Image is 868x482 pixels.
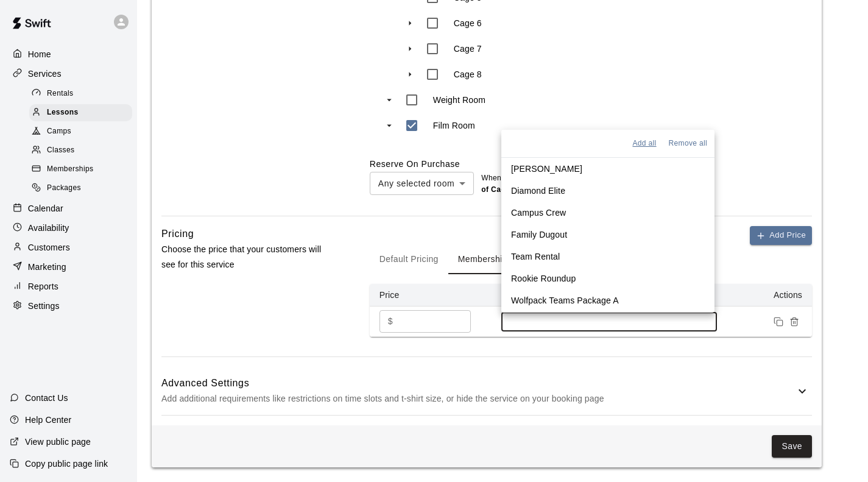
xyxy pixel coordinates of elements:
div: Classes [29,142,132,159]
a: Calendar [10,199,127,218]
div: Packages [29,180,132,197]
button: Add Price [750,226,812,245]
a: Home [10,45,127,63]
p: Contact Us [25,392,68,404]
a: Memberships [29,160,137,179]
p: Weight Room [433,94,485,106]
h6: Advanced Settings [161,375,795,391]
h6: Pricing [161,226,194,242]
p: Diamond Elite [511,185,565,197]
span: Rentals [47,88,74,100]
button: Save [772,435,812,458]
p: Choose the price that your customers will see for this service [161,242,331,272]
div: Lessons [29,104,132,121]
p: Family Dugout [511,229,567,241]
button: Duplicate price [771,314,786,330]
a: Reports [10,277,127,296]
p: Copy public page link [25,458,108,470]
div: Rentals [29,85,132,102]
p: Team Rental [511,250,560,263]
button: Remove price [786,314,802,330]
span: Packages [47,182,81,194]
div: Advanced SettingsAdd additional requirements like restrictions on time slots and t-shirt size, or... [161,367,812,415]
th: Actions [727,284,812,307]
p: Customers [28,241,70,253]
p: Calendar [28,202,63,214]
p: Add additional requirements like restrictions on time slots and t-shirt size, or hide the service... [161,391,795,406]
a: Rentals [29,84,137,103]
button: Add all [630,135,658,152]
a: Lessons [29,103,137,122]
span: Classes [47,144,74,157]
p: Help Center [25,414,71,426]
th: Memberships [492,284,727,307]
a: Customers [10,238,127,257]
div: Camps [29,123,132,140]
span: Memberships [47,163,93,175]
button: Default Pricing [370,245,448,274]
p: Cage 8 [454,68,482,80]
button: Membership Pricing [448,245,548,274]
a: Packages [29,179,137,198]
p: Wolfpack Teams Package A [511,294,619,307]
span: Camps [47,126,71,138]
a: Classes [29,141,137,160]
a: Marketing [10,258,127,276]
th: Price [370,284,492,307]
p: Cage 6 [454,17,482,29]
p: Marketing [28,261,66,273]
a: Camps [29,122,137,141]
button: Remove all [666,135,710,152]
p: Services [28,68,62,80]
p: [PERSON_NAME] [511,163,582,175]
p: Film Room [433,119,475,132]
a: Availability [10,219,127,237]
p: Availability [28,222,69,234]
a: Settings [10,297,127,315]
div: Any selected room [370,172,474,194]
p: View public page [25,436,91,448]
span: Lessons [47,107,79,119]
p: Reports [28,280,58,292]
p: Campus Crew [511,207,566,219]
p: When a customer buys this rental , Swift will reserve as long as it is available [481,172,694,197]
a: Services [10,65,127,83]
p: $ [388,315,393,328]
label: Reserve On Purchase [370,159,460,169]
div: Memberships [29,161,132,178]
p: Settings [28,300,60,312]
p: Rookie Roundup [511,272,576,285]
p: Home [28,48,51,60]
p: Cage 7 [454,43,482,55]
